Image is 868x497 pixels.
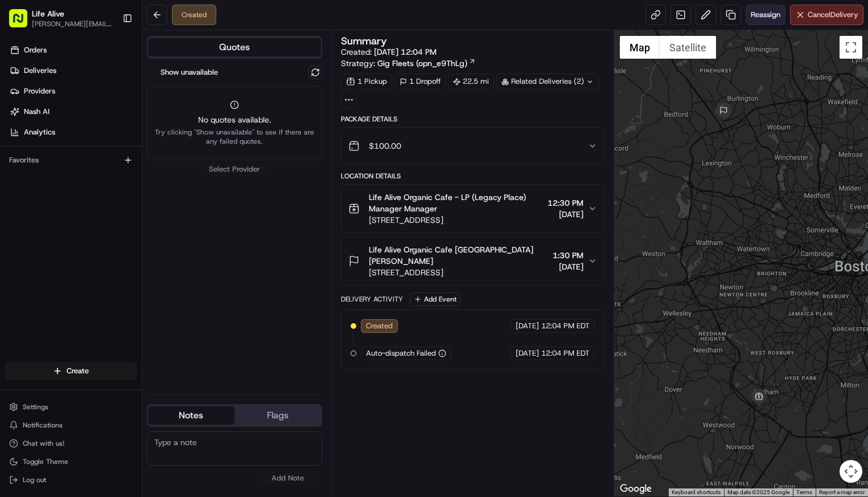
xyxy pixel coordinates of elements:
[366,321,393,331] span: Created
[342,237,604,285] button: Life Alive Organic Cafe [GEOGRAPHIC_DATA][PERSON_NAME][STREET_ADDRESS]1:30 PM[DATE]
[11,166,30,184] img: Klarizel Pensader
[176,146,207,160] button: See all
[620,36,660,59] button: Show street map
[5,123,142,141] a: Analytics
[660,36,716,59] button: Show satellite imagery
[35,207,151,217] span: [PERSON_NAME] [PERSON_NAME]
[410,292,460,306] button: Add Event
[96,177,100,186] span: •
[11,11,34,34] img: Nash
[369,267,548,278] span: [STREET_ADDRESS]
[23,255,87,266] span: Knowledge Base
[819,489,865,495] a: Report a map error
[377,58,476,69] a: Gig Fleets (opn_e9ThLg)
[341,115,604,124] div: Package Details
[366,348,436,359] span: Auto-dispatch Failed
[553,261,583,272] span: [DATE]
[553,250,583,261] span: 1:30 PM
[11,109,32,129] img: 1736555255976-a54dd68f-1ca7-489b-9aae-adbdc363a1c4
[516,321,539,331] span: [DATE]
[92,250,187,271] a: 💻API Documentation
[23,475,46,484] span: Log out
[51,120,157,129] div: We're available if you need us!
[24,127,55,137] span: Analytics
[341,74,392,89] div: 1 Pickup
[194,112,207,126] button: Start new chat
[341,46,437,58] span: Created:
[80,282,138,291] a: Powered byPylon
[23,439,64,448] span: Chat with us!
[790,5,863,25] button: CancelDelivery
[5,41,142,59] a: Orders
[24,109,44,129] img: 4920774857489_3d7f54699973ba98c624_72.jpg
[35,177,94,186] span: Klarizel Pensader
[341,36,387,46] h3: Summary
[369,244,548,267] span: Life Alive Organic Cafe [GEOGRAPHIC_DATA][PERSON_NAME]
[746,5,785,25] button: Reassign
[24,66,56,76] span: Deliveries
[377,58,467,69] span: Gig Fleets (opn_e9ThLg)
[11,46,207,64] p: Welcome 👋
[496,74,599,89] div: Related Deliveries (2)
[394,74,446,89] div: 1 Dropoff
[342,128,604,164] button: $100.00
[369,192,543,214] span: Life Alive Organic Cafe - LP (Legacy Place) Manager Manager
[7,250,92,271] a: 📗Knowledge Base
[108,255,183,266] span: API Documentation
[548,197,583,209] span: 12:30 PM
[24,86,55,96] span: Providers
[5,454,137,470] button: Toggle Theme
[808,10,858,20] span: Cancel Delivery
[341,295,403,304] div: Delivery Activity
[5,151,137,169] div: Favorites
[5,5,118,32] button: Life Alive[PERSON_NAME][EMAIL_ADDRESS][DOMAIN_NAME]
[30,74,188,85] input: Clear
[23,421,63,430] span: Notifications
[5,472,137,488] button: Log out
[148,38,321,56] button: Quotes
[341,58,476,69] div: Strategy:
[5,435,137,451] button: Chat with us!
[5,82,142,100] a: Providers
[11,148,76,157] div: Past conversations
[32,19,113,28] button: [PERSON_NAME][EMAIL_ADDRESS][DOMAIN_NAME]
[113,283,138,291] span: Pylon
[448,74,494,89] div: 22.5 mi
[617,482,655,496] a: Open this area in Google Maps (opens a new window)
[235,406,321,425] button: Flags
[148,406,235,425] button: Notes
[23,208,32,217] img: 1736555255976-a54dd68f-1ca7-489b-9aae-adbdc363a1c4
[342,185,604,233] button: Life Alive Organic Cafe - LP (Legacy Place) Manager Manager[STREET_ADDRESS]12:30 PM[DATE]
[5,103,142,121] a: Nash AI
[23,457,68,466] span: Toggle Theme
[672,488,721,496] button: Keyboard shortcuts
[751,10,780,20] span: Reassign
[541,321,590,331] span: 12:04 PM EDT
[51,109,187,120] div: Start new chat
[5,399,137,415] button: Settings
[5,362,137,380] button: Create
[5,417,137,433] button: Notifications
[159,207,183,217] span: [DATE]
[11,256,20,265] div: 📗
[154,114,315,125] span: No quotes available.
[32,8,64,19] button: Life Alive
[67,366,89,376] span: Create
[516,348,539,359] span: [DATE]
[548,209,583,220] span: [DATE]
[341,172,604,181] div: Location Details
[96,256,105,265] div: 💻
[11,197,30,215] img: Joana Marie Avellanoza
[24,45,47,55] span: Orders
[23,402,48,412] span: Settings
[796,489,812,495] a: Terms (opens in new tab)
[617,482,655,496] img: Google
[5,62,142,80] a: Deliveries
[102,177,126,186] span: [DATE]
[161,67,218,78] label: Show unavailable
[23,177,32,186] img: 1736555255976-a54dd68f-1ca7-489b-9aae-adbdc363a1c4
[727,489,789,495] span: Map data ©2025 Google
[153,207,157,217] span: •
[374,47,437,57] span: [DATE] 12:04 PM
